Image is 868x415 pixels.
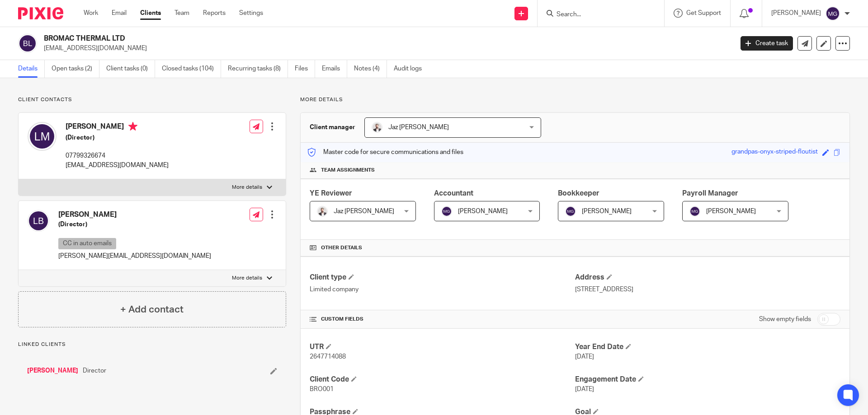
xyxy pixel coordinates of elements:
[66,133,169,142] h5: (Director)
[27,366,78,375] a: [PERSON_NAME]
[575,375,840,384] h4: Engagement Date
[310,354,346,360] span: 2647714088
[58,210,211,219] h4: [PERSON_NAME]
[28,210,49,232] img: svg%3E
[388,124,449,131] span: Jaz [PERSON_NAME]
[682,190,738,197] span: Payroll Manager
[162,60,221,78] a: Closed tasks (104)
[575,342,840,352] h4: Year End Date
[28,122,57,151] img: svg%3E
[84,9,98,18] a: Work
[310,342,575,352] h4: UTR
[120,303,184,317] h4: + Add contact
[44,34,590,43] h2: BROMAC THERMAL LTD
[310,285,575,294] p: Limited company
[66,151,169,160] p: 07799326674
[565,206,576,217] img: svg%3E
[175,9,189,18] a: Team
[334,208,394,214] span: Jaz [PERSON_NAME]
[731,147,818,158] div: grandpas-onyx-striped-floutist
[575,285,840,294] p: [STREET_ADDRESS]
[575,273,840,282] h4: Address
[239,9,263,18] a: Settings
[307,148,463,157] p: Master code for secure communications and files
[310,316,575,323] h4: CUSTOM FIELDS
[706,208,756,214] span: [PERSON_NAME]
[44,44,727,53] p: [EMAIL_ADDRESS][DOMAIN_NAME]
[771,9,821,18] p: [PERSON_NAME]
[106,60,155,78] a: Client tasks (0)
[556,11,637,19] input: Search
[310,190,352,197] span: YE Reviewer
[58,252,211,261] p: [PERSON_NAME][EMAIL_ADDRESS][DOMAIN_NAME]
[310,273,575,282] h4: Client type
[434,190,473,197] span: Accountant
[140,9,161,18] a: Clients
[58,220,211,229] h5: (Director)
[18,96,286,103] p: Client contacts
[686,10,721,16] span: Get Support
[310,386,334,392] span: BRO001
[66,161,169,170] p: [EMAIL_ADDRESS][DOMAIN_NAME]
[203,9,226,18] a: Reports
[322,60,347,78] a: Emails
[228,60,288,78] a: Recurring tasks (8)
[232,275,262,282] p: More details
[300,96,850,103] p: More details
[321,167,375,174] span: Team assignments
[759,315,811,324] label: Show empty fields
[18,341,286,348] p: Linked clients
[232,184,262,191] p: More details
[66,122,169,133] h4: [PERSON_NAME]
[112,9,127,18] a: Email
[582,208,632,214] span: [PERSON_NAME]
[58,238,116,249] p: CC in auto emails
[128,122,137,131] i: Primary
[689,206,700,217] img: svg%3E
[575,354,594,360] span: [DATE]
[317,206,328,217] img: 48292-0008-compressed%20square.jpg
[18,7,63,19] img: Pixie
[321,244,362,252] span: Other details
[575,386,594,392] span: [DATE]
[441,206,452,217] img: svg%3E
[52,60,99,78] a: Open tasks (2)
[83,366,106,375] span: Director
[372,122,382,133] img: 48292-0008-compressed%20square.jpg
[310,375,575,384] h4: Client Code
[741,36,793,51] a: Create task
[310,123,355,132] h3: Client manager
[295,60,315,78] a: Files
[558,190,599,197] span: Bookkeeper
[394,60,429,78] a: Audit logs
[458,208,508,214] span: [PERSON_NAME]
[826,6,840,21] img: svg%3E
[354,60,387,78] a: Notes (4)
[18,34,37,53] img: svg%3E
[18,60,45,78] a: Details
